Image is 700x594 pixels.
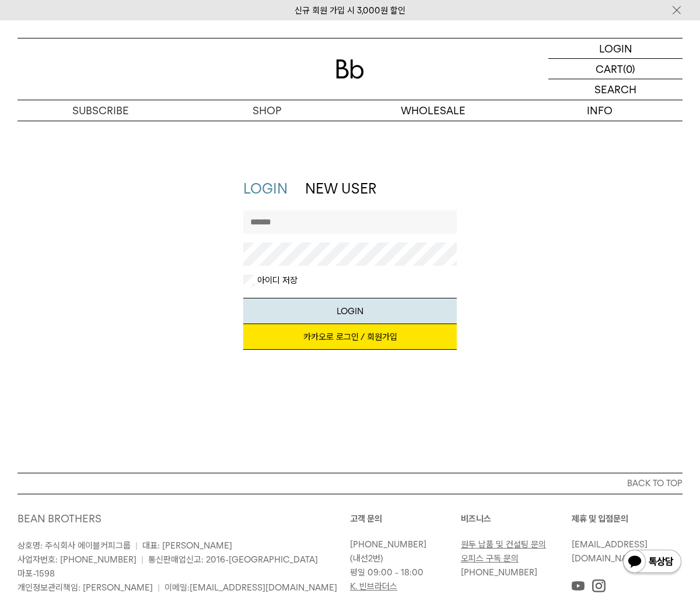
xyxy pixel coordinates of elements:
[184,100,350,121] a: SHOP
[17,100,184,121] a: SUBSCRIBE
[17,473,682,494] button: BACK TO TOP
[255,275,297,286] label: 아이디 저장
[243,298,457,324] button: LOGIN
[548,38,682,59] a: LOGIN
[17,554,136,565] span: 사업자번호: [PHONE_NUMBER]
[623,59,635,79] p: (0)
[350,565,455,579] p: 평일 09:00 - 18:00
[17,554,318,579] span: 통신판매업신고: 2016-[GEOGRAPHIC_DATA]마포-1598
[516,100,682,121] p: INFO
[548,59,682,79] a: CART (0)
[461,567,537,578] a: [PHONE_NUMBER]
[135,540,138,551] span: |
[461,512,572,526] p: 비즈니스
[350,100,516,121] p: WHOLESALE
[622,549,682,577] img: 카카오톡 채널 1:1 채팅 버튼
[572,539,647,564] a: [EMAIL_ADDRESS][DOMAIN_NAME]
[572,512,682,526] p: 제휴 및 입점문의
[461,539,546,550] a: 원두 납품 및 컨설팅 문의
[596,59,623,79] p: CART
[350,539,426,550] a: [PHONE_NUMBER]
[461,553,519,564] a: 오피스 구독 문의
[141,554,143,565] span: |
[350,537,455,565] p: (내선2번)
[142,540,232,551] span: 대표: [PERSON_NAME]
[17,582,153,593] span: 개인정보관리책임: [PERSON_NAME]
[17,540,131,551] span: 상호명: 주식회사 에이블커피그룹
[305,180,376,197] a: NEW USER
[17,512,101,525] a: BEAN BROTHERS
[157,582,160,593] span: |
[243,324,457,350] a: 카카오로 로그인 / 회원가입
[350,512,461,526] p: 고객 문의
[190,582,337,593] a: [EMAIL_ADDRESS][DOMAIN_NAME]
[243,180,288,197] a: LOGIN
[594,79,636,100] p: SEARCH
[599,38,632,58] p: LOGIN
[295,5,405,16] a: 신규 회원 가입 시 3,000원 할인
[336,59,364,79] img: 로고
[350,581,397,592] a: K. 빈브라더스
[164,582,337,593] span: 이메일:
